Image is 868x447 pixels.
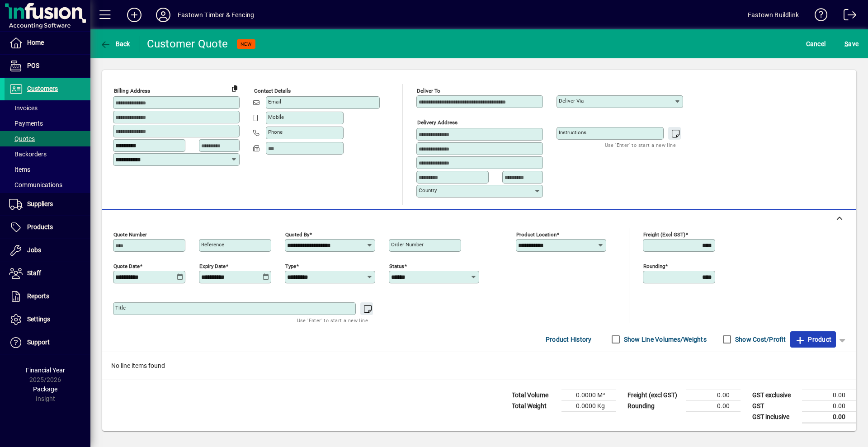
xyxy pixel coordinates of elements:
[559,129,586,136] mat-label: Instructions
[297,315,368,325] mat-hint: Use 'Enter' to start a new line
[806,37,826,51] span: Cancel
[285,231,309,237] mat-label: Quoted by
[27,339,50,346] span: Support
[5,193,90,216] a: Suppliers
[561,400,616,411] td: 0.0000 Kg
[561,390,616,400] td: 0.0000 M³
[842,36,861,52] button: Save
[643,263,665,269] mat-label: Rounding
[748,390,802,400] td: GST exclusive
[33,386,57,393] span: Package
[808,2,828,31] a: Knowledge Base
[686,390,741,400] td: 0.00
[733,335,786,344] label: Show Cost/Profit
[507,390,561,400] td: Total Volume
[748,8,799,22] div: Eastown Buildlink
[802,390,856,400] td: 0.00
[605,140,676,150] mat-hint: Use 'Enter' to start a new line
[268,129,283,135] mat-label: Phone
[9,135,35,142] span: Quotes
[268,99,281,105] mat-label: Email
[391,241,424,248] mat-label: Order number
[5,146,90,162] a: Backorders
[9,120,43,127] span: Payments
[27,269,41,277] span: Staff
[149,7,178,23] button: Profile
[844,40,848,47] span: S
[802,411,856,423] td: 0.00
[643,231,685,237] mat-label: Freight (excl GST)
[5,116,90,131] a: Payments
[844,37,859,51] span: ave
[27,85,58,92] span: Customers
[804,36,828,52] button: Cancel
[795,332,831,347] span: Product
[5,308,90,331] a: Settings
[100,40,130,47] span: Back
[5,177,90,193] a: Communications
[27,315,50,323] span: Settings
[623,390,686,400] td: Freight (excl GST)
[27,39,44,46] span: Home
[686,400,741,411] td: 0.00
[115,305,126,311] mat-label: Title
[102,352,856,380] div: No line items found
[147,37,228,51] div: Customer Quote
[113,263,140,269] mat-label: Quote date
[5,162,90,177] a: Items
[5,55,90,77] a: POS
[178,8,254,22] div: Eastown Timber & Fencing
[268,114,284,120] mat-label: Mobile
[90,36,140,52] app-page-header-button: Back
[241,41,252,47] span: NEW
[5,262,90,285] a: Staff
[227,81,242,95] button: Copy to Delivery address
[417,88,440,94] mat-label: Deliver To
[837,2,857,31] a: Logout
[27,62,39,69] span: POS
[5,32,90,54] a: Home
[120,7,149,23] button: Add
[623,400,686,411] td: Rounding
[98,36,132,52] button: Back
[113,231,147,237] mat-label: Quote number
[9,151,47,158] span: Backorders
[546,332,592,347] span: Product History
[748,400,802,411] td: GST
[27,246,41,254] span: Jobs
[389,263,404,269] mat-label: Status
[748,411,802,423] td: GST inclusive
[5,239,90,262] a: Jobs
[27,200,53,207] span: Suppliers
[27,292,49,300] span: Reports
[507,400,561,411] td: Total Weight
[559,98,584,104] mat-label: Deliver via
[5,285,90,308] a: Reports
[5,131,90,146] a: Quotes
[9,181,62,188] span: Communications
[5,331,90,354] a: Support
[27,223,53,231] span: Products
[5,216,90,239] a: Products
[201,241,224,248] mat-label: Reference
[802,400,856,411] td: 0.00
[790,331,836,348] button: Product
[419,187,437,193] mat-label: Country
[5,100,90,116] a: Invoices
[26,367,65,374] span: Financial Year
[9,166,30,173] span: Items
[542,331,595,348] button: Product History
[285,263,296,269] mat-label: Type
[9,104,38,112] span: Invoices
[199,263,226,269] mat-label: Expiry date
[622,335,707,344] label: Show Line Volumes/Weights
[516,231,557,237] mat-label: Product location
